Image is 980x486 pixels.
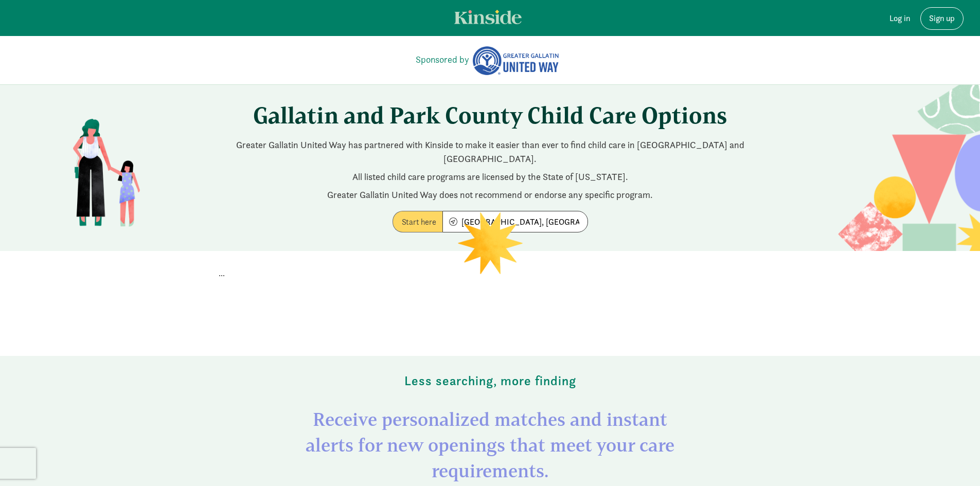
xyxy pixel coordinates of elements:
[393,211,442,232] label: Start here
[205,356,776,406] div: Less searching, more finding
[920,7,964,30] a: Sign up
[416,52,469,66] a: Sponsored by
[205,170,776,184] p: All listed child care programs are licensed by the State of [US_STATE].
[471,45,560,76] img: Greater Gallatin United Way
[219,267,762,280] p: ...
[881,7,918,30] a: Log in
[454,10,522,24] img: light.svg
[205,138,776,166] p: Greater Gallatin United Way has partnered with Kinside to make it easier than ever to find child ...
[205,188,776,202] p: Greater Gallatin United Way does not recommend or endorse any specific program.
[443,211,587,232] input: Your address or zipcode...
[205,101,776,130] h1: Gallatin and Park County Child Care Options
